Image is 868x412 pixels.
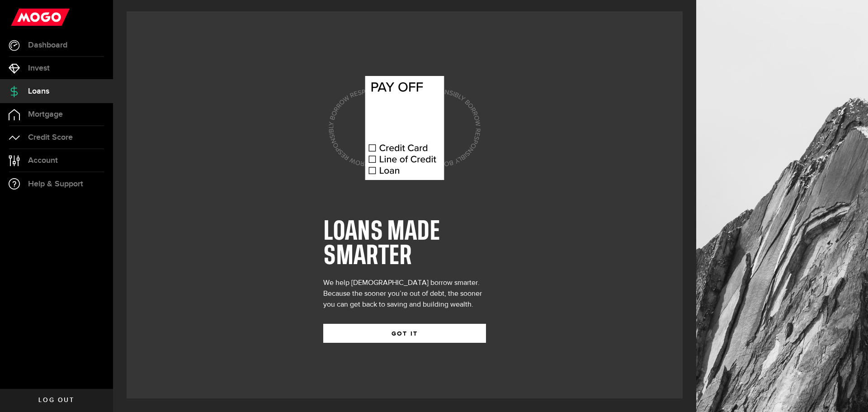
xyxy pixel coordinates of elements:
[28,110,63,118] span: Mortgage
[38,397,74,403] span: Log out
[28,64,50,72] span: Invest
[28,87,49,95] span: Loans
[28,41,67,49] span: Dashboard
[28,180,83,188] span: Help & Support
[323,278,486,310] div: We help [DEMOGRAPHIC_DATA] borrow smarter. Because the sooner you’re out of debt, the sooner you ...
[323,324,486,343] button: GOT IT
[28,156,58,165] span: Account
[28,133,73,142] span: Credit Score
[323,220,486,269] h1: LOANS MADE SMARTER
